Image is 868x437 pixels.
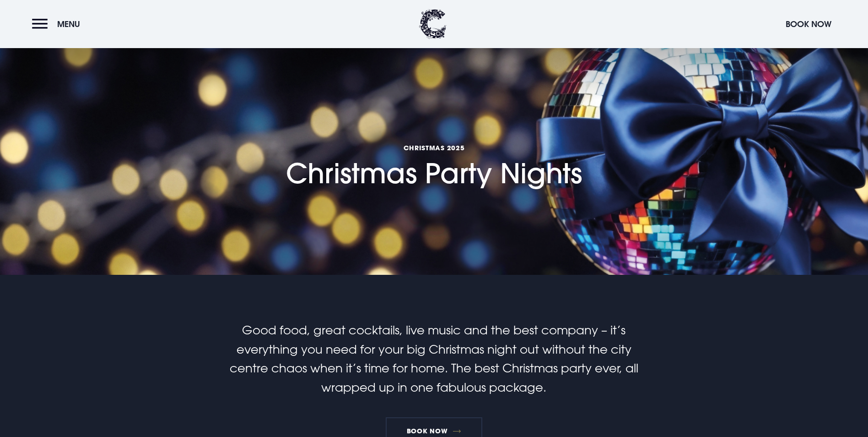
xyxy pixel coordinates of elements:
p: Good food, great cocktails, live music and the best company – it’s everything you need for your b... [216,321,652,397]
span: Christmas 2025 [286,143,582,152]
h1: Christmas Party Nights [286,90,582,190]
img: Clandeboye Lodge [419,9,447,39]
button: Menu [32,14,85,34]
button: Book Now [781,14,836,34]
span: Menu [57,19,80,29]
